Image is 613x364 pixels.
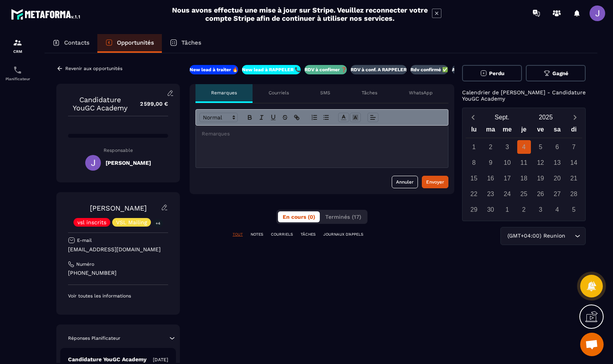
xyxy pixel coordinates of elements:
div: 25 [517,187,531,201]
img: formation [13,38,22,47]
p: New lead à RAPPELER 📞 [242,67,301,73]
p: Tâches [181,39,201,46]
p: E-mail [77,237,92,243]
p: Contacts [64,39,90,46]
div: 1 [500,203,514,216]
p: Candidature YouGC Academy [68,96,132,112]
h5: [PERSON_NAME] [106,160,151,166]
a: formationformationCRM [2,32,33,59]
p: RDV à confimer ❓ [305,67,347,73]
div: 16 [484,171,497,185]
div: 5 [534,140,547,154]
span: (GMT+04:00) Reunion [505,232,567,240]
p: VSL Mailing [116,220,147,225]
div: sa [549,124,566,138]
p: JOURNAUX D'APPELS [323,232,363,237]
p: Rdv confirmé ✅ [410,67,448,73]
span: En cours (0) [283,214,315,220]
button: Next month [568,112,582,123]
p: Remarques [211,90,237,96]
div: Search for option [500,227,586,245]
div: 2 [517,203,531,216]
button: En cours (0) [278,211,320,222]
div: lu [466,124,482,138]
a: [PERSON_NAME] [90,204,147,212]
button: Annuler [392,176,418,188]
p: [PHONE_NUMBER] [68,269,168,277]
p: A RAPPELER/GHOST/NO SHOW✖️ [452,67,531,73]
button: Gagné [526,65,586,81]
div: 28 [567,187,581,201]
p: [EMAIL_ADDRESS][DOMAIN_NAME] [68,246,168,253]
p: COURRIELS [271,232,293,237]
p: NOTES [251,232,263,237]
div: 11 [517,156,531,169]
img: logo [11,7,81,21]
p: Voir toutes les informations [68,293,168,299]
div: je [516,124,532,138]
p: Courriels [269,90,289,96]
button: Previous month [466,112,480,123]
p: TÂCHES [301,232,315,237]
h2: Nous avons effectué une mise à jour sur Stripe. Veuillez reconnecter votre compte Stripe afin de ... [172,6,428,22]
div: 30 [484,203,497,216]
div: 27 [550,187,564,201]
div: Calendar wrapper [466,124,582,216]
div: 22 [467,187,481,201]
p: Revenir aux opportunités [65,66,122,71]
a: Contacts [45,34,97,53]
div: 21 [567,171,581,185]
div: 19 [534,171,547,185]
div: 14 [567,156,581,169]
span: Gagné [552,70,568,76]
button: Open years overlay [524,110,568,124]
div: 26 [534,187,547,201]
div: 29 [467,203,481,216]
p: [DATE] [153,357,168,363]
div: 3 [500,140,514,154]
div: 2 [484,140,497,154]
a: Ouvrir le chat [580,333,604,356]
button: Open months overlay [480,110,524,124]
div: Envoyer [426,178,444,186]
p: Calendrier de [PERSON_NAME] - Candidature YouGC Academy [462,89,586,102]
div: ve [532,124,549,138]
p: Responsable [68,148,168,153]
button: Envoyer [422,176,448,188]
div: 17 [500,171,514,185]
a: Opportunités [97,34,162,53]
p: 2 599,00 € [132,96,168,112]
div: 23 [484,187,497,201]
button: Perdu [462,65,522,81]
div: 15 [467,171,481,185]
div: 18 [517,171,531,185]
p: TOUT [233,232,243,237]
div: ma [482,124,499,138]
div: 1 [467,140,481,154]
p: New lead à traiter 🔥 [190,67,238,73]
span: Perdu [489,70,504,76]
p: Opportunités [117,39,154,46]
p: Planificateur [2,77,33,81]
p: Réponses Planificateur [68,335,120,341]
div: 4 [550,203,564,216]
p: Candidature YouGC Academy [68,356,147,363]
div: 7 [567,140,581,154]
p: vsl inscrits [77,220,106,225]
div: 6 [550,140,564,154]
a: Tâches [162,34,209,53]
p: WhatsApp [409,90,433,96]
div: 13 [550,156,564,169]
div: 8 [467,156,481,169]
p: +4 [153,219,163,227]
p: Numéro [76,261,94,267]
div: 5 [567,203,581,216]
div: 12 [534,156,547,169]
div: di [565,124,582,138]
button: Terminés (17) [321,211,366,222]
p: Tâches [362,90,377,96]
p: CRM [2,49,33,54]
div: 20 [550,171,564,185]
div: 24 [500,187,514,201]
p: RDV à conf. A RAPPELER [351,67,407,73]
